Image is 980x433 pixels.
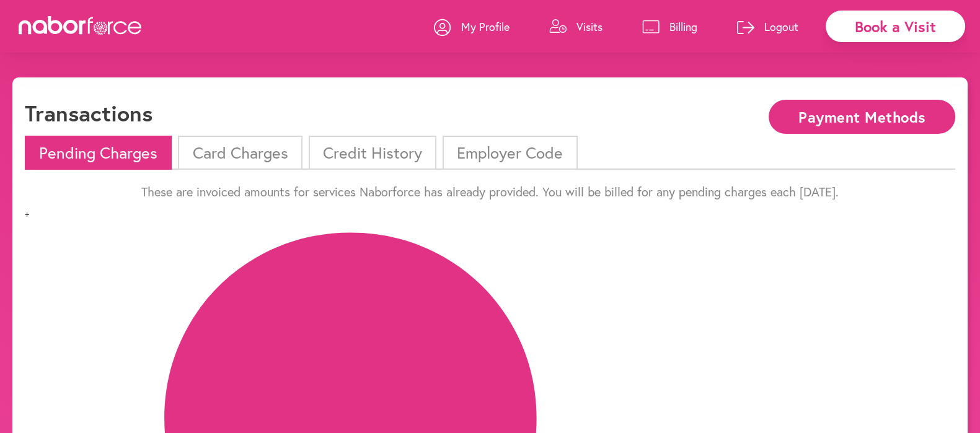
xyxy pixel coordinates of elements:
p: These are invoiced amounts for services Naborforce has already provided. You will be billed for a... [25,185,955,199]
li: Credit History [309,136,436,170]
button: Payment Methods [769,100,955,134]
div: Book a Visit [826,11,965,42]
li: Pending Charges [25,136,172,170]
p: Billing [669,19,697,34]
p: Visits [576,19,603,34]
a: My Profile [434,8,510,45]
p: Logout [764,19,798,34]
span: + [25,208,29,219]
a: Visits [549,8,603,45]
p: My Profile [461,19,510,34]
a: Payment Methods [769,110,955,121]
li: Employer Code [443,136,577,170]
li: Card Charges [178,136,302,170]
a: Logout [737,8,798,45]
a: Billing [642,8,697,45]
h1: Transactions [25,100,152,126]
